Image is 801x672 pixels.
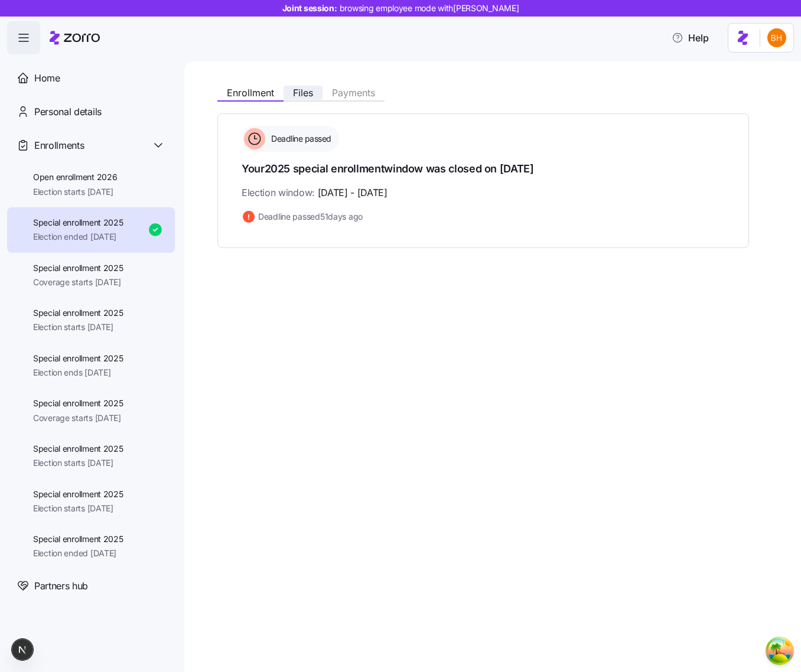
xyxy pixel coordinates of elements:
[672,31,709,45] span: Help
[33,443,123,455] span: Special enrollment 2025
[662,26,718,50] button: Help
[33,533,123,545] span: Special enrollment 2025
[282,2,519,14] span: Joint session:
[33,488,123,500] span: Special enrollment 2025
[332,88,375,97] span: Payments
[293,88,313,97] span: Files
[767,28,786,47] img: 4c75172146ef2474b9d2df7702cc87ce
[318,185,388,200] span: [DATE] - [DATE]
[227,88,274,97] span: Enrollment
[768,639,792,663] button: Open Tanstack query devtools
[33,503,123,514] span: Election starts [DATE]
[340,2,519,14] span: browsing employee mode with [PERSON_NAME]
[33,186,117,198] span: Election starts [DATE]
[33,217,123,229] span: Special enrollment 2025
[33,321,123,333] span: Election starts [DATE]
[242,185,388,200] span: Election window:
[242,161,725,176] h1: Your 2025 special enrollment window was closed on [DATE]
[33,367,123,379] span: Election ends [DATE]
[33,231,123,243] span: Election ended [DATE]
[34,105,102,119] span: Personal details
[33,307,123,319] span: Special enrollment 2025
[34,579,88,593] span: Partners hub
[33,397,123,409] span: Special enrollment 2025
[33,412,123,424] span: Coverage starts [DATE]
[34,71,60,86] span: Home
[33,547,123,559] span: Election ended [DATE]
[258,211,363,223] span: Deadline passed 51 days ago
[268,133,331,145] span: Deadline passed
[33,171,117,183] span: Open enrollment 2026
[34,138,84,153] span: Enrollments
[33,353,123,364] span: Special enrollment 2025
[33,262,123,274] span: Special enrollment 2025
[33,276,123,288] span: Coverage starts [DATE]
[33,457,123,469] span: Election starts [DATE]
